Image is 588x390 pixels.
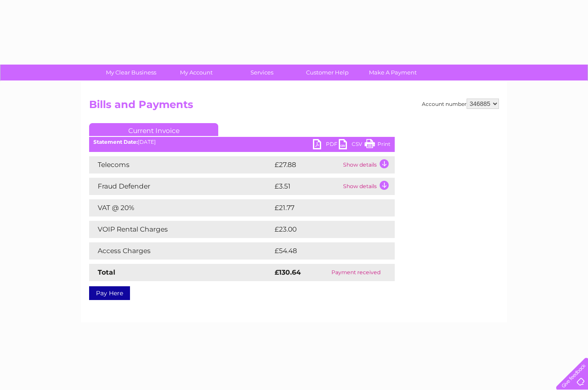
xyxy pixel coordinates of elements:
[272,199,376,217] td: £21.77
[341,178,395,195] td: Show details
[89,221,272,238] td: VOIP Rental Charges
[272,178,341,195] td: £3.51
[357,65,428,80] a: Make A Payment
[89,99,499,115] h2: Bills and Payments
[89,199,272,217] td: VAT @ 20%
[275,268,301,276] strong: £130.64
[272,242,378,260] td: £54.48
[89,178,272,195] td: Fraud Defender
[89,139,395,145] div: [DATE]
[341,156,395,173] td: Show details
[89,123,218,136] a: Current Invoice
[96,65,167,80] a: My Clear Business
[161,65,232,80] a: My Account
[89,286,130,300] a: Pay Here
[365,139,390,152] a: Print
[89,156,272,173] td: Telecoms
[272,156,341,173] td: £27.88
[89,242,272,260] td: Access Charges
[313,139,339,152] a: PDF
[422,99,499,109] div: Account number
[292,65,363,80] a: Customer Help
[93,139,138,145] b: Statement Date:
[98,268,115,276] strong: Total
[226,65,297,80] a: Services
[339,139,365,152] a: CSV
[317,264,395,281] td: Payment received
[272,221,378,238] td: £23.00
